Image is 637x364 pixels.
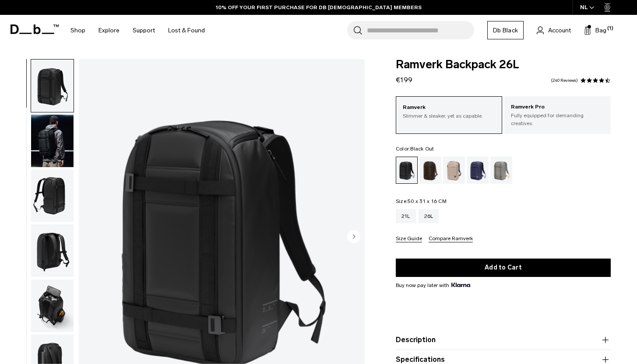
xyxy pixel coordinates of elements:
[31,224,74,277] button: Ramverk Backpack 26L Black Out
[419,157,441,184] a: Espresso
[70,15,85,46] a: Shop
[584,25,606,35] button: Bag (1)
[216,3,422,11] a: 10% OFF YOUR FIRST PURCHASE FOR DB [DEMOGRAPHIC_DATA] MEMBERS
[396,209,416,223] a: 21L
[31,114,74,168] button: Ramverk Backpack 26L Black Out
[548,26,571,35] span: Account
[396,59,611,70] span: Ramverk Backpack 26L
[396,281,470,289] span: Buy now pay later with
[396,199,447,204] legend: Size:
[64,15,211,46] nav: Main Navigation
[451,283,470,287] img: {"height" => 20, "alt" => "Klarna"}
[537,25,571,35] a: Account
[607,25,613,32] span: (1)
[396,146,434,151] legend: Color:
[487,21,524,39] a: Db Black
[419,209,439,223] a: 26L
[31,280,74,332] img: Ramverk Backpack 26L Black Out
[595,26,606,35] span: Bag
[31,279,74,332] button: Ramverk Backpack 26L Black Out
[31,224,74,277] img: Ramverk Backpack 26L Black Out
[490,157,512,184] a: Sand Grey
[347,230,360,245] button: Next slide
[31,115,74,167] img: Ramverk Backpack 26L Black Out
[31,169,74,223] button: Ramverk Backpack 26L Black Out
[99,15,120,46] a: Explore
[133,15,155,46] a: Support
[31,170,74,222] img: Ramverk Backpack 26L Black Out
[408,198,447,204] span: 50 x 31 x 16 CM
[31,59,74,112] img: Ramverk Backpack 26L Black Out
[403,103,495,112] p: Ramverk
[467,157,489,184] a: Blue Hour
[396,259,611,277] button: Add to Cart
[396,236,422,242] button: Size Guide
[396,76,412,84] span: €199
[396,157,418,184] a: Black Out
[504,96,611,134] a: Ramverk Pro Fully equipped for demanding creatives.
[396,335,611,345] button: Description
[403,112,495,120] p: Slimmer & sleaker, yet as capable.
[168,15,205,46] a: Lost & Found
[429,236,473,242] button: Compare Ramverk
[511,112,604,127] p: Fully equipped for demanding creatives.
[443,157,465,184] a: Fogbow Beige
[410,146,434,152] span: Black Out
[551,78,578,83] a: 240 reviews
[31,59,74,112] button: Ramverk Backpack 26L Black Out
[511,103,604,112] p: Ramverk Pro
